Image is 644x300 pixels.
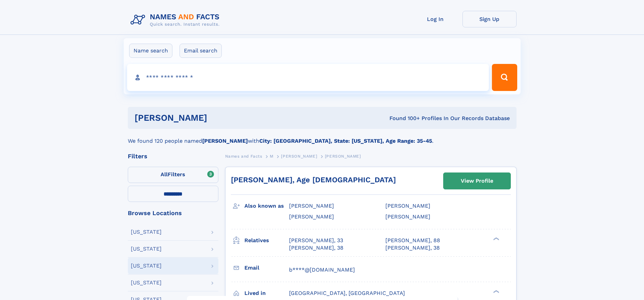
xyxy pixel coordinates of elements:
a: [PERSON_NAME], 33 [289,237,343,244]
a: M [270,152,273,160]
div: [US_STATE] [131,280,162,285]
div: ❯ [492,289,500,294]
span: M [270,154,273,159]
button: Search Button [492,64,517,91]
label: Email search [180,44,222,58]
div: Browse Locations [128,210,218,216]
a: Log In [408,11,462,27]
div: [US_STATE] [131,263,162,269]
span: [GEOGRAPHIC_DATA], [GEOGRAPHIC_DATA] [289,290,405,296]
a: [PERSON_NAME] [281,152,317,160]
h3: Also known as [244,200,289,212]
a: [PERSON_NAME], 38 [289,244,343,252]
div: We found 120 people named with . [128,129,517,145]
h3: Relatives [244,235,289,246]
label: Name search [129,44,172,58]
span: [PERSON_NAME] [385,213,430,220]
span: [PERSON_NAME] [385,203,430,209]
div: Found 100+ Profiles In Our Records Database [298,115,510,122]
span: [PERSON_NAME] [325,154,361,159]
a: [PERSON_NAME], Age [DEMOGRAPHIC_DATA] [231,176,396,184]
span: [PERSON_NAME] [289,213,334,220]
b: City: [GEOGRAPHIC_DATA], State: [US_STATE], Age Range: 35-45 [259,138,432,144]
span: [PERSON_NAME] [289,203,334,209]
div: View Profile [461,173,493,189]
h3: Lived in [244,287,289,299]
div: [US_STATE] [131,246,162,252]
input: search input [127,64,489,91]
img: Logo Names and Facts [128,11,225,29]
a: View Profile [444,173,510,189]
a: [PERSON_NAME], 88 [385,237,440,244]
h3: Email [244,262,289,274]
div: Filters [128,153,218,159]
b: [PERSON_NAME] [202,138,248,144]
span: All [161,171,168,178]
a: [PERSON_NAME], 38 [385,244,440,252]
h1: [PERSON_NAME] [135,114,299,122]
div: ❯ [492,236,500,241]
a: Sign Up [462,11,517,27]
div: [US_STATE] [131,229,162,235]
span: [PERSON_NAME] [281,154,317,159]
label: Filters [128,167,218,183]
a: Names and Facts [225,152,262,160]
